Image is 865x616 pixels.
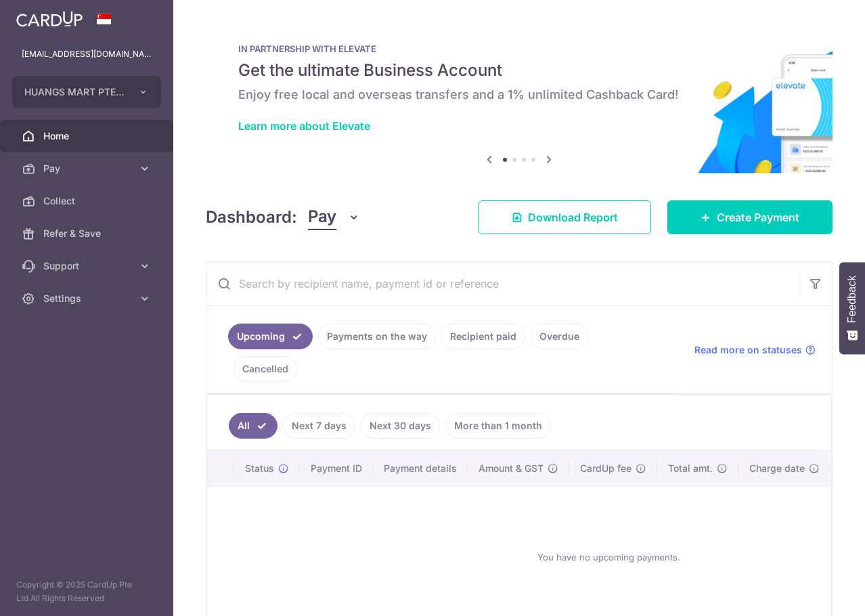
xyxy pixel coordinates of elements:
[667,200,833,234] a: Create Payment
[24,85,125,99] span: HUANGS MART PTE. LTD.
[43,227,133,240] span: Refer & Save
[16,11,83,27] img: CardUp
[694,343,802,357] span: Read more on statuses
[43,129,133,143] span: Home
[308,204,336,230] span: Pay
[206,262,799,305] input: Search by recipient name, payment id or reference
[238,87,800,103] h6: Enjoy free local and overseas transfers and a 1% unlimited Cashback Card!
[229,413,278,439] a: All
[234,356,297,382] a: Cancelled
[43,162,133,175] span: Pay
[283,413,355,439] a: Next 7 days
[749,462,805,475] span: Charge date
[531,324,588,349] a: Overdue
[43,292,133,305] span: Settings
[479,200,651,234] a: Download Report
[308,204,360,230] button: Pay
[694,343,816,357] a: Read more on statuses
[318,324,436,349] a: Payments on the way
[580,462,631,475] span: CardUp fee
[839,262,865,354] button: Feedback - Show survey
[245,462,274,475] span: Status
[445,413,551,439] a: More than 1 month
[238,60,800,81] h5: Get the ultimate Business Account
[228,324,313,349] a: Upcoming
[373,451,468,486] th: Payment details
[361,413,440,439] a: Next 30 days
[479,462,544,475] span: Amount & GST
[300,451,373,486] th: Payment ID
[22,47,152,61] p: [EMAIL_ADDRESS][DOMAIN_NAME]
[43,194,133,208] span: Collect
[528,209,618,225] span: Download Report
[717,209,799,225] span: Create Payment
[238,43,800,54] p: IN PARTNERSHIP WITH ELEVATE
[238,119,370,133] a: Learn more about Elevate
[441,324,525,349] a: Recipient paid
[846,276,858,323] span: Feedback
[206,22,833,173] img: Renovation banner
[43,259,133,273] span: Support
[668,462,713,475] span: Total amt.
[12,76,161,108] button: HUANGS MART PTE. LTD.
[206,205,297,229] h4: Dashboard:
